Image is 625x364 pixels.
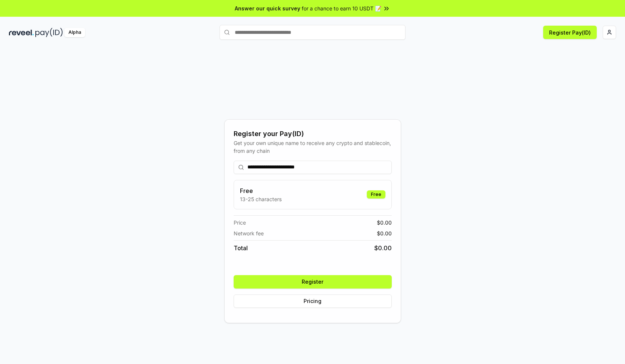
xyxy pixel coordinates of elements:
span: for a chance to earn 10 USDT 📝 [302,4,381,12]
button: Register [234,275,392,289]
span: $ 0.00 [377,219,392,226]
div: Register your Pay(ID) [234,129,392,139]
span: Total [234,244,248,252]
span: Network fee [234,229,264,237]
img: reveel_dark [9,28,34,37]
span: Price [234,219,246,226]
button: Register Pay(ID) [543,26,597,39]
h3: Free [240,186,282,195]
span: $ 0.00 [374,244,392,252]
p: 13-25 characters [240,195,282,203]
span: Answer our quick survey [235,4,300,12]
span: $ 0.00 [377,229,392,237]
img: pay_id [35,28,63,37]
div: Get your own unique name to receive any crypto and stablecoin, from any chain [234,139,392,155]
div: Free [367,190,385,199]
button: Pricing [234,294,392,308]
div: Alpha [64,28,85,37]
